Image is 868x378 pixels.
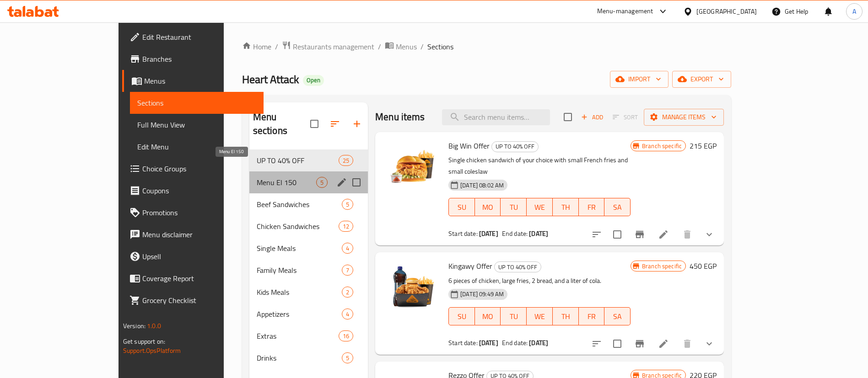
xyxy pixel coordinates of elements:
[249,193,368,215] div: Beef Sandwiches5
[249,347,368,369] div: Drinks5
[123,345,181,357] a: Support.OpsPlatform
[453,201,471,214] span: SU
[257,177,316,188] span: Menu El 150
[448,154,631,177] p: Single chicken sandwich of your choice with small French fries and small coleslaw
[690,260,717,272] h6: 450 EGP
[122,267,264,289] a: Coverage Report
[122,289,264,311] a: Grocery Checklist
[257,243,342,254] span: Single Meals
[676,224,698,245] button: delete
[130,136,264,158] a: Edit Menu
[257,352,342,363] span: Drinks
[346,113,368,135] button: Add section
[553,198,579,216] button: TH
[852,6,856,16] span: A
[342,244,353,253] span: 4
[421,41,424,52] li: /
[558,107,577,127] span: Select section
[502,337,528,349] span: End date:
[530,310,549,323] span: WE
[610,71,669,88] button: import
[479,201,497,214] span: MO
[453,310,471,323] span: SU
[448,139,490,153] span: Big Win Offer
[698,224,720,245] button: show more
[385,41,417,53] a: Menus
[122,245,264,267] a: Upsell
[122,26,264,48] a: Edit Restaurant
[604,307,631,325] button: SA
[144,75,256,86] span: Menus
[495,262,541,272] span: UP TO 40% OFF
[375,110,425,124] h2: Menu items
[142,163,256,174] span: Choice Groups
[122,180,264,202] a: Coupons
[123,320,146,332] span: Version:
[644,109,724,126] button: Manage items
[137,119,256,130] span: Full Menu View
[475,307,501,325] button: MO
[339,222,353,231] span: 12
[427,41,453,52] span: Sections
[676,333,698,355] button: delete
[339,156,353,165] span: 25
[378,41,381,52] li: /
[242,41,732,53] nav: breadcrumb
[608,310,627,323] span: SA
[608,334,627,353] span: Select to update
[629,224,651,245] button: Branch-specific-item
[257,265,342,276] div: Family Meals
[253,110,310,138] h2: Menu sections
[383,139,441,198] img: Big Win Offer
[257,221,339,232] span: Chicken Sandwiches
[317,178,327,187] span: 5
[324,113,346,135] span: Sort sections
[342,309,353,319] div: items
[579,198,605,216] button: FR
[475,198,501,216] button: MO
[586,224,608,245] button: sort-choices
[608,225,627,244] span: Select to update
[339,155,353,166] div: items
[130,114,264,136] a: Full Menu View
[257,309,342,319] span: Appetizers
[597,6,653,17] div: Menu-management
[293,41,374,52] span: Restaurants management
[479,337,498,349] b: [DATE]
[704,229,715,240] svg: Show Choices
[342,266,353,275] span: 7
[142,53,256,64] span: Branches
[448,259,492,273] span: Kingawy Offer
[130,92,264,114] a: Sections
[303,75,324,86] div: Open
[502,228,528,240] span: End date:
[249,303,368,325] div: Appetizers4
[448,228,478,240] span: Start date:
[275,41,278,52] li: /
[501,307,527,325] button: TU
[249,237,368,259] div: Single Meals4
[577,110,607,124] span: Add item
[257,155,339,166] div: UP TO 40% OFF
[137,97,256,108] span: Sections
[504,201,523,214] span: TU
[690,139,717,152] h6: 215 EGP
[658,338,669,349] a: Edit menu item
[580,112,604,122] span: Add
[396,41,417,52] span: Menus
[638,262,685,271] span: Branch specific
[305,114,324,133] span: Select all sections
[457,290,507,298] span: [DATE] 09:49 AM
[679,74,724,85] span: export
[257,199,342,210] span: Beef Sandwiches
[249,171,368,193] div: Menu El 1505edit
[604,198,631,216] button: SA
[383,260,441,318] img: Kingawy Offer
[122,70,264,92] a: Menus
[527,198,553,216] button: WE
[582,310,601,323] span: FR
